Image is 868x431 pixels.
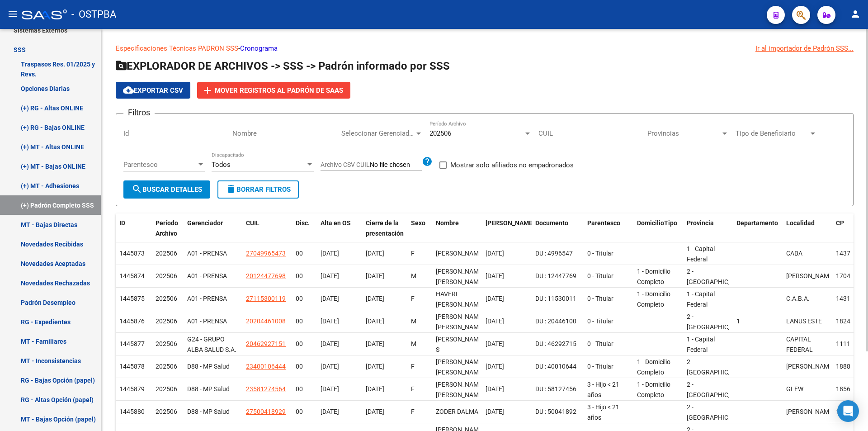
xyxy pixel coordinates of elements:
span: A01 - PRENSA [187,317,227,325]
span: C.A.B.A. [786,295,810,302]
div: Ir al importador de Padrón SSS... [755,43,854,53]
span: [PERSON_NAME] [436,250,484,257]
div: 00 [296,339,313,349]
span: 1445880 [119,408,145,415]
div: 1824 [836,316,856,327]
span: Seleccionar Gerenciador [341,129,415,137]
span: Todos [212,161,231,169]
span: 1 - Capital Federal [687,245,715,263]
span: F [411,295,415,302]
datatable-header-cell: Nombre [432,213,482,243]
datatable-header-cell: ID [116,213,152,243]
datatable-header-cell: Parentesco [584,213,633,243]
div: 1856 [836,384,856,394]
datatable-header-cell: Período Archivo [152,213,184,243]
div: 1888 [836,361,856,372]
span: 20124477698 [246,272,286,279]
span: G24 - GRUPO ALBA SALUD S.A. [187,336,236,353]
span: M [411,340,416,347]
span: A01 - PRENSA [187,250,227,257]
span: 23581274564 [246,385,286,393]
span: M [411,317,416,325]
span: Período Archivo [156,219,178,237]
span: [PERSON_NAME] [PERSON_NAME] [436,313,484,331]
span: Provincias [647,129,721,137]
span: Mostrar solo afiliados no empadronados [450,160,574,171]
datatable-header-cell: CP [832,213,859,243]
span: GLEW [786,385,803,393]
span: [DATE] [486,272,504,279]
span: 1 - Domicilio Completo [637,381,670,398]
span: D88 - MP Salud [187,408,230,415]
span: 202506 [156,385,177,393]
a: Cronograma [240,44,278,52]
span: DU : 50041892 [535,408,576,415]
span: [DATE] [366,272,384,279]
span: [DATE] [321,340,339,347]
span: 20204461008 [246,317,286,325]
span: 202506 [429,129,451,137]
datatable-header-cell: Alta en OS [317,213,362,243]
div: 1111 [836,339,856,349]
a: Especificaciones Técnicas PADRON SSS [116,44,238,52]
datatable-header-cell: Documento [532,213,584,243]
span: DU : 20446100 [535,317,576,325]
span: Tipo de Beneficiario [736,129,809,137]
span: DU : 12447769 [535,272,576,279]
span: HAVERL [PERSON_NAME] [436,290,484,308]
span: ZODER DALMA [436,408,478,415]
div: 1437 [836,248,856,259]
span: EXPLORADOR DE ARCHIVOS -> SSS -> Padrón informado por SSS [116,60,450,72]
span: DU : 40010644 [535,363,576,370]
span: DU : 4996547 [535,250,573,257]
span: 3 - Hijo < 21 años [587,381,619,398]
div: 00 [296,271,313,281]
span: Disc. [296,219,310,227]
mat-icon: delete [226,184,236,194]
div: 00 [296,294,313,304]
span: F [411,408,415,415]
span: 0 - Titular [587,363,613,370]
span: Departamento [736,219,778,227]
span: D88 - MP Salud [187,363,230,370]
span: 20462927151 [246,340,286,347]
span: [DATE] [321,385,339,393]
span: [DATE] [486,363,504,370]
button: Exportar CSV [116,82,190,99]
span: 1 - Capital Federal [687,336,715,353]
span: [DATE] [486,408,504,415]
button: Mover registros al PADRÓN de SAAS [197,82,350,99]
span: 202506 [156,340,177,347]
input: Archivo CSV CUIL [370,161,422,169]
span: 202506 [156,408,177,415]
span: [DATE] [486,250,504,257]
button: Buscar Detalles [123,180,210,199]
span: F [411,250,415,257]
div: 00 [296,384,313,394]
span: 202506 [156,272,177,279]
mat-icon: menu [7,9,18,19]
span: 0 - Titular [587,250,613,257]
span: DU : 58127456 [535,385,576,393]
span: 1445876 [119,317,145,325]
span: [PERSON_NAME] [786,363,835,370]
span: [DATE] [486,295,504,302]
span: 2 - [GEOGRAPHIC_DATA] [687,268,748,285]
div: 1 [736,316,779,327]
span: [PERSON_NAME] [PERSON_NAME] [436,358,484,376]
mat-icon: cloud_download [123,85,134,95]
span: [DATE] [486,340,504,347]
span: [DATE] [486,385,504,393]
span: 2 - [GEOGRAPHIC_DATA] [687,403,748,421]
div: 00 [296,316,313,327]
span: DU : 11530011 [535,295,576,302]
span: F [411,385,415,393]
span: CUIL [246,219,259,227]
div: 1881 [836,407,856,417]
span: [DATE] [321,408,339,415]
datatable-header-cell: Disc. [292,213,317,243]
datatable-header-cell: Cierre de la presentación [362,213,407,243]
datatable-header-cell: Localidad [783,213,832,243]
span: 0 - Titular [587,295,613,302]
span: 1445875 [119,295,145,302]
